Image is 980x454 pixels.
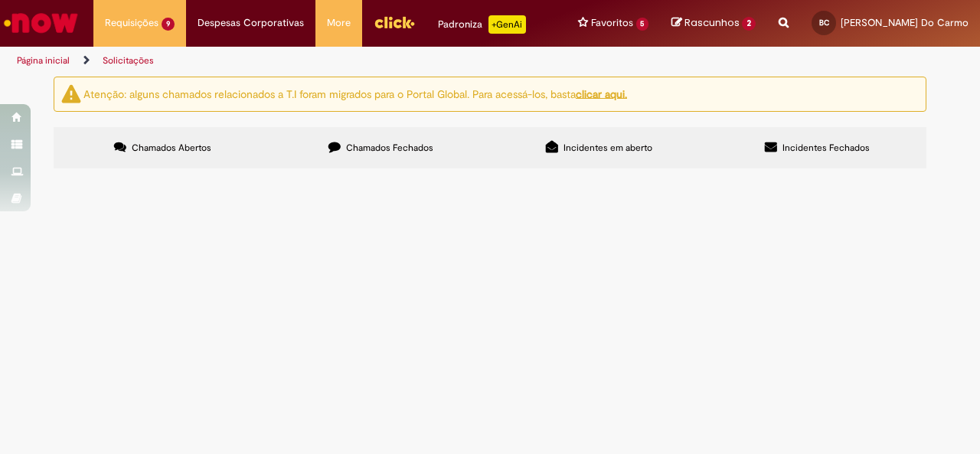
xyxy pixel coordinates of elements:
a: Página inicial [17,54,70,67]
span: 9 [162,18,175,31]
span: 5 [636,18,649,31]
a: Solicitações [103,54,154,67]
a: clicar aqui. [576,87,627,100]
span: Rascunhos [684,15,740,30]
span: 2 [742,17,756,31]
img: ServiceNow [2,8,80,38]
span: Incidentes Fechados [782,142,870,154]
a: Rascunhos [671,16,756,31]
ul: Trilhas de página [11,47,642,75]
span: More [327,15,351,31]
span: Requisições [105,15,158,31]
span: Despesas Corporativas [198,15,304,31]
img: click_logo_yellow_360x200.png [374,11,415,34]
span: Incidentes em aberto [563,142,652,154]
span: Favoritos [591,15,633,31]
div: Padroniza [438,15,526,34]
p: +GenAi [488,15,526,34]
span: BC [819,18,829,28]
span: Chamados Fechados [346,142,433,154]
span: Chamados Abertos [132,142,211,154]
ng-bind-html: Atenção: alguns chamados relacionados a T.I foram migrados para o Portal Global. Para acessá-los,... [83,87,627,100]
span: [PERSON_NAME] Do Carmo [841,16,969,29]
